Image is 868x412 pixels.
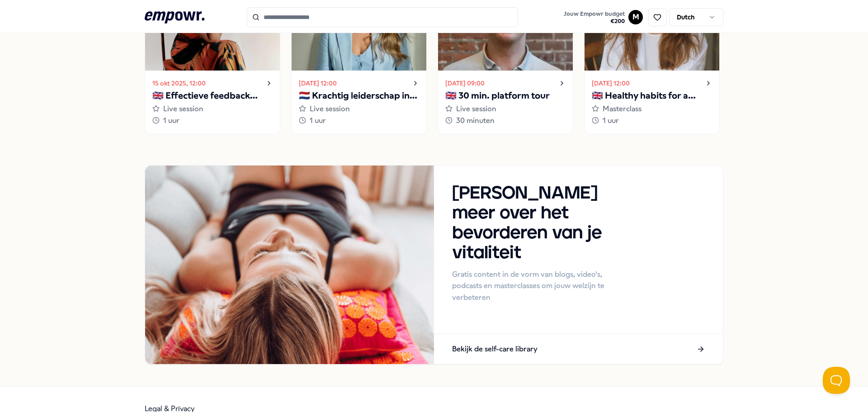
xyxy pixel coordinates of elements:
p: 🇬🇧 Effectieve feedback geven en ontvangen [152,89,273,103]
div: Live session [299,103,419,115]
div: 1 uur [592,115,712,127]
h3: [PERSON_NAME] meer over het bevorderen van je vitaliteit [452,184,621,263]
time: 15 okt 2025, 12:00 [152,78,206,88]
div: 1 uur [152,115,273,127]
span: € 200 [564,18,625,25]
time: [DATE] 09:00 [445,78,485,88]
p: Gratis content in de vorm van blogs, video's, podcasts en masterclasses om jouw welzijn te verbet... [452,269,621,303]
span: Jouw Empowr budget [564,10,625,18]
button: Jouw Empowr budget€200 [562,9,627,27]
div: 30 minuten [445,115,566,127]
p: Bekijk de self-care library [452,343,538,355]
a: Jouw Empowr budget€200 [560,8,628,27]
div: Masterclass [592,103,712,115]
div: 1 uur [299,115,419,127]
p: 🇳🇱 Krachtig leiderschap in uitdagende situaties [299,89,419,103]
a: Handout image[PERSON_NAME] meer over het bevorderen van je vitaliteitGratis content in de vorm va... [145,165,723,365]
img: Handout image [145,166,434,364]
p: 🇬🇧 Healthy habits for a stress-free start to the year [592,89,712,103]
time: [DATE] 12:00 [299,78,337,88]
time: [DATE] 12:00 [592,78,630,88]
div: Live session [445,103,566,115]
iframe: Help Scout Beacon - Open [823,367,850,394]
p: 🇬🇧 30 min. platform tour [445,89,566,103]
input: Search for products, categories or subcategories [247,7,518,27]
button: M [628,10,643,24]
div: Live session [152,103,273,115]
